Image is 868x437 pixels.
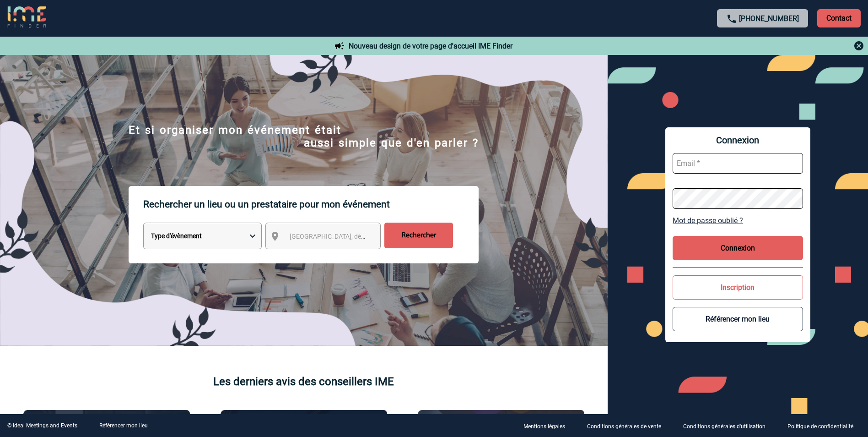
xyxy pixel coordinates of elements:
span: Connexion [673,135,803,146]
img: call-24-px.png [726,13,737,24]
button: Connexion [673,236,803,260]
a: [PHONE_NUMBER] [739,14,799,23]
button: Référencer mon lieu [673,307,803,331]
a: Référencer mon lieu [99,422,148,429]
p: Mentions légales [523,423,565,430]
a: Conditions générales d'utilisation [676,421,780,430]
p: Politique de confidentialité [787,423,853,430]
a: Mot de passe oublié ? [673,216,803,225]
span: [GEOGRAPHIC_DATA], département, région... [290,233,417,240]
a: Conditions générales de vente [580,421,676,430]
p: Contact [817,9,861,27]
p: Conditions générales d'utilisation [683,423,766,430]
p: Rechercher un lieu ou un prestataire pour mon événement [143,186,479,223]
div: © Ideal Meetings and Events [7,422,77,429]
button: Inscription [673,275,803,300]
input: Rechercher [384,223,453,248]
a: Politique de confidentialité [780,421,868,430]
input: Email * [673,153,803,174]
p: Conditions générales de vente [587,423,661,430]
a: Mentions légales [516,421,580,430]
